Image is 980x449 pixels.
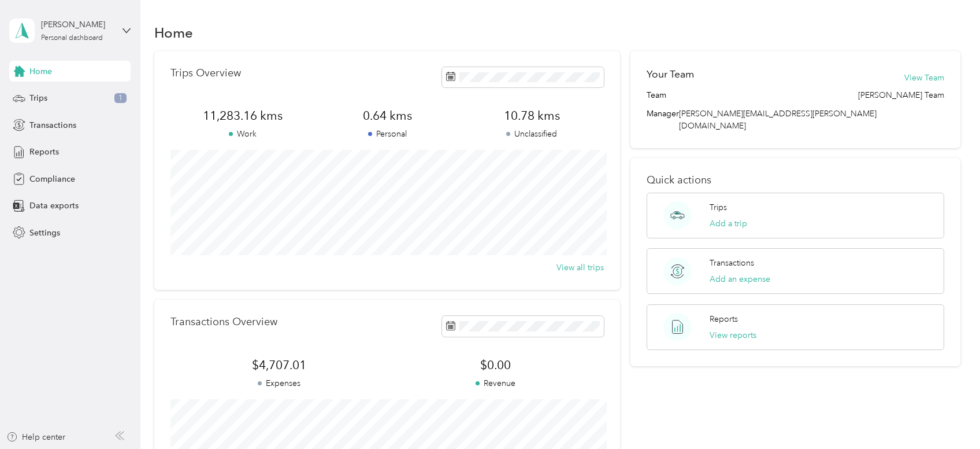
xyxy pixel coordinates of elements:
[647,67,694,82] h2: Your Team
[556,262,604,274] button: View all trips
[170,108,315,124] span: 11,283.16 kms
[6,431,65,443] button: Help center
[29,173,75,185] span: Compliance
[858,89,944,101] span: [PERSON_NAME] Team
[679,109,877,131] span: [PERSON_NAME][EMAIL_ADDRESS][PERSON_NAME][DOMAIN_NAME]
[114,93,127,104] span: 1
[29,65,52,78] span: Home
[41,19,113,31] div: [PERSON_NAME]
[710,257,754,269] p: Transactions
[710,201,727,214] p: Trips
[387,377,604,389] p: Revenue
[315,128,459,140] p: Personal
[154,27,193,39] h1: Home
[915,384,980,449] iframe: Everlance-gr Chat Button Frame
[41,35,103,42] div: Personal dashboard
[170,67,241,79] p: Trips Overview
[315,108,459,124] span: 0.64 kms
[904,72,944,84] button: View Team
[647,89,666,101] span: Team
[387,357,604,373] span: $0.00
[710,218,747,230] button: Add a trip
[647,174,944,186] p: Quick actions
[459,128,604,140] p: Unclassified
[647,108,679,132] span: Manager
[29,119,76,131] span: Transactions
[170,316,277,328] p: Transactions Overview
[710,273,770,285] button: Add an expense
[710,329,756,341] button: View reports
[29,200,79,212] span: Data exports
[710,313,738,325] p: Reports
[29,227,60,239] span: Settings
[170,377,387,389] p: Expenses
[170,357,387,373] span: $4,707.01
[459,108,604,124] span: 10.78 kms
[29,146,59,158] span: Reports
[29,92,47,104] span: Trips
[170,128,315,140] p: Work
